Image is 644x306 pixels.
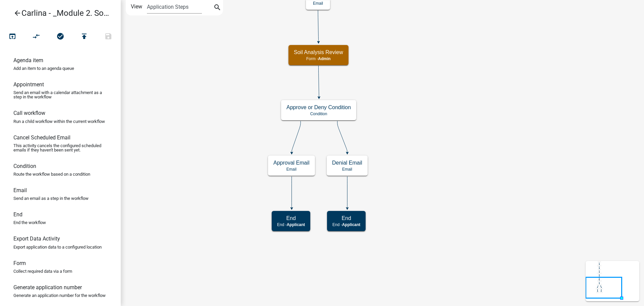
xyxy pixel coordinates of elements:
[104,32,112,42] i: save
[13,9,21,18] i: arrow_back
[72,30,96,44] button: Publish
[287,222,305,227] span: Applicant
[342,222,361,227] span: Applicant
[13,196,89,201] p: Send an email as a step in the workflow
[318,56,330,61] span: Admin
[13,66,74,71] p: Add an item to an agenda queue
[213,3,221,13] i: search
[332,160,362,166] h5: Denial Email
[286,112,351,116] p: Condition
[13,143,107,152] p: This activity cancels the configured scheduled emails if they haven't been sent yet.
[332,222,360,227] p: End -
[56,32,64,42] i: check_circle
[0,30,24,44] button: Test Workflow
[13,293,106,298] p: Generate an application number for the workflow
[8,32,16,42] i: open_in_browser
[13,235,60,242] h6: Export Data Activity
[13,134,70,141] h6: Cancel Scheduled Email
[13,119,105,124] p: Run a child workflow within the current workflow
[13,220,46,225] p: End the workflow
[286,104,351,111] h5: Approve or Deny Condition
[13,163,36,169] h6: Condition
[332,167,362,172] p: Email
[13,81,44,88] h6: Appointment
[0,30,120,46] div: Workflow actions
[273,167,310,172] p: Email
[277,222,305,227] p: End -
[294,56,343,61] p: Form -
[48,30,72,44] button: No problems
[96,30,120,44] button: Save
[13,90,107,99] p: Send an email with a calendar attachment as a step in the workflow
[13,245,102,249] p: Export application data to a configured location
[24,30,48,44] button: Auto Layout
[13,260,26,266] h6: Form
[13,172,90,176] p: Route the workflow based on a condition
[80,32,88,42] i: publish
[277,215,305,221] h5: End
[5,5,110,21] a: Carlina - _Module 2. Soil Analysis Request - Build a Workflow
[212,3,223,13] button: search
[332,215,360,221] h5: End
[13,284,82,291] h6: Generate application number
[294,49,343,55] h5: Soil Analysis Review
[13,110,45,116] h6: Call workflow
[13,211,22,218] h6: End
[273,160,310,166] h5: Approval Email
[13,187,27,193] h6: Email
[13,57,43,63] h6: Agenda item
[13,269,72,273] p: Collect required data via a form
[33,32,41,42] i: compare_arrows
[311,1,325,6] p: Email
